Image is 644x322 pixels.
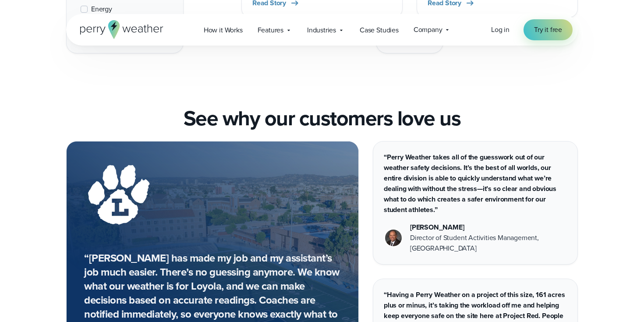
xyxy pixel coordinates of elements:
span: How it Works [204,25,243,35]
p: “Perry Weather takes all of the guesswork out of our weather safety decisions. It’s the best of a... [384,152,567,215]
img: White Loyola High School Logo [84,159,154,229]
a: Case Studies [352,21,406,39]
span: Try it free [534,25,562,35]
span: Log in [491,25,510,35]
a: Log in [491,25,510,35]
a: Try it free [524,19,573,40]
h2: See why our customers love us [184,106,461,131]
span: Industries [307,25,336,35]
span: Energy [91,4,112,14]
span: Features [258,25,283,35]
span: Case Studies [360,25,399,35]
span: Company [414,25,442,35]
a: How it Works [196,21,250,39]
div: [PERSON_NAME] [410,222,567,233]
div: Director of Student Activities Management, [GEOGRAPHIC_DATA] [410,233,567,254]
